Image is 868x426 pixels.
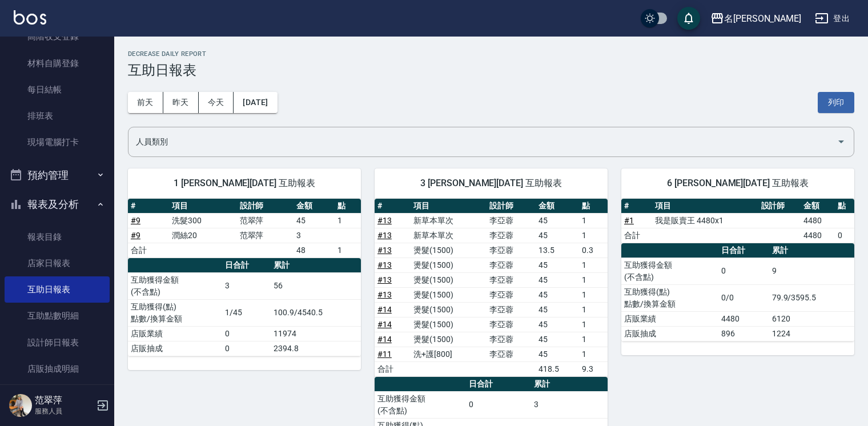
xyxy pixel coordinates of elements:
td: 范翠萍 [237,213,294,228]
button: Open [832,132,850,151]
a: #14 [377,305,392,314]
td: 45 [536,213,579,228]
td: 店販抽成 [128,341,222,356]
td: 1 [579,317,608,332]
td: 45 [536,317,579,332]
td: 互助獲得金額 (不含點) [375,391,466,418]
button: save [677,7,700,30]
td: 3 [294,228,335,243]
td: 48 [294,243,335,258]
th: 設計師 [237,199,294,214]
button: 今天 [199,92,234,113]
th: 設計師 [758,199,801,214]
td: 1 [579,213,608,228]
td: 4480 [801,213,835,228]
td: 0 [222,326,271,341]
button: 列印 [818,92,854,113]
td: 0 [466,391,532,418]
td: 店販業績 [621,311,718,326]
a: 設計師日報表 [5,329,110,356]
td: 合計 [375,361,411,376]
a: #13 [377,290,392,299]
td: 896 [718,326,769,341]
td: 潤絲20 [169,228,236,243]
td: 李亞蓉 [487,258,536,272]
td: 79.9/3595.5 [769,284,854,311]
td: 范翠萍 [237,228,294,243]
td: 燙髮(1500) [411,243,487,258]
table: a dense table [128,258,361,356]
a: #13 [377,246,392,255]
a: 材料自購登錄 [5,50,110,77]
a: 互助日報表 [5,276,110,303]
td: 李亞蓉 [487,347,536,361]
a: 高階收支登錄 [5,23,110,50]
table: a dense table [621,243,854,341]
div: 名[PERSON_NAME] [724,11,801,26]
input: 人員名稱 [133,132,832,152]
span: 1 [PERSON_NAME][DATE] 互助報表 [142,178,347,189]
span: 3 [PERSON_NAME][DATE] 互助報表 [388,178,594,189]
h5: 范翠萍 [35,395,93,406]
th: 日合計 [718,243,769,258]
a: 每日結帳 [5,77,110,103]
th: 項目 [652,199,758,214]
th: 累計 [769,243,854,258]
td: 56 [271,272,361,299]
td: 6120 [769,311,854,326]
table: a dense table [621,199,854,243]
th: 累計 [531,377,608,392]
a: #13 [377,231,392,240]
th: 點 [835,199,854,214]
a: 店販抽成明細 [5,356,110,382]
td: 418.5 [536,361,579,376]
td: 3 [222,272,271,299]
td: 李亞蓉 [487,272,536,287]
a: #14 [377,335,392,344]
td: 11974 [271,326,361,341]
td: 1/45 [222,299,271,326]
th: # [128,199,169,214]
a: 店家日報表 [5,250,110,276]
th: 設計師 [487,199,536,214]
td: 互助獲得金額 (不含點) [621,258,718,284]
td: 45 [536,272,579,287]
td: 9 [769,258,854,284]
td: 1 [579,272,608,287]
td: 4480 [801,228,835,243]
td: 4480 [718,311,769,326]
h3: 互助日報表 [128,62,854,78]
td: 店販抽成 [621,326,718,341]
td: 1 [579,332,608,347]
td: 0.3 [579,243,608,258]
button: [DATE] [234,92,277,113]
td: 李亞蓉 [487,243,536,258]
td: 互助獲得(點) 點數/換算金額 [128,299,222,326]
th: # [621,199,652,214]
td: 1 [579,347,608,361]
td: 1 [579,258,608,272]
td: 2394.8 [271,341,361,356]
th: # [375,199,411,214]
img: Logo [14,10,46,25]
td: 洗髮300 [169,213,236,228]
a: #1 [624,216,634,225]
td: 0 [718,258,769,284]
td: 燙髮(1500) [411,302,487,317]
td: 燙髮(1500) [411,287,487,302]
td: 13.5 [536,243,579,258]
th: 累計 [271,258,361,273]
td: 45 [536,302,579,317]
td: 李亞蓉 [487,213,536,228]
td: 3 [531,391,608,418]
td: 李亞蓉 [487,287,536,302]
td: 互助獲得(點) 點數/換算金額 [621,284,718,311]
a: 排班表 [5,103,110,129]
a: #11 [377,349,392,359]
button: 預約管理 [5,160,110,190]
table: a dense table [128,199,361,258]
a: #9 [131,231,140,240]
th: 日合計 [222,258,271,273]
td: 1 [579,302,608,317]
button: 名[PERSON_NAME] [706,7,806,30]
